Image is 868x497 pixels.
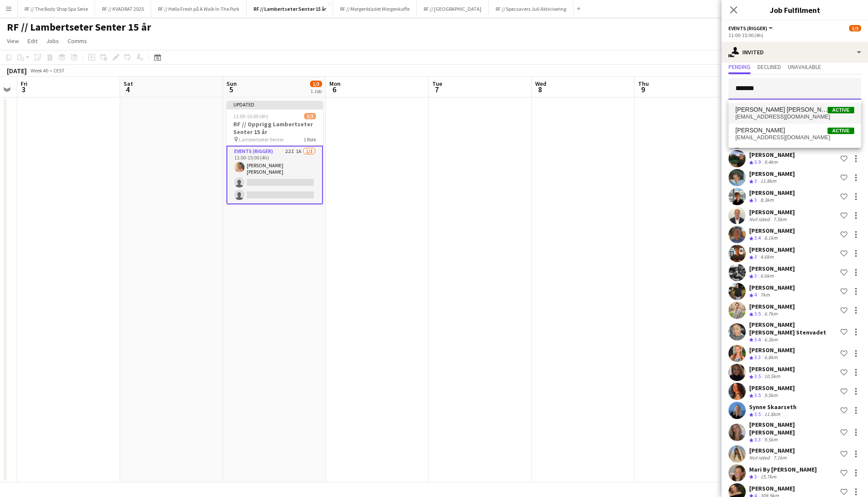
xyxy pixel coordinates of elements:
[735,106,828,113] span: Selma Kheloufi Hansen
[754,253,757,260] span: 3
[759,272,775,280] div: 6.6km
[728,25,774,31] button: Events (Rigger)
[728,32,861,38] div: 11:00-15:00 (4h)
[535,80,546,88] span: Wed
[763,436,779,444] div: 9.5km
[759,178,778,185] div: 11.8km
[754,392,761,398] span: 3.5
[304,113,316,119] span: 1/3
[754,159,761,165] span: 3.9
[431,84,442,94] span: 7
[749,303,795,310] div: [PERSON_NAME]
[749,227,795,234] div: [PERSON_NAME]
[763,392,779,399] div: 9.5km
[28,67,50,74] span: Week 40
[53,67,65,74] div: CEST
[489,0,573,17] button: RF // Specsavers Juli Aktivisering
[749,484,795,492] div: [PERSON_NAME]
[735,134,854,141] span: skesen1254@gmail.com
[763,336,779,344] div: 6.3km
[763,354,779,361] div: 6.8km
[749,321,837,336] div: [PERSON_NAME] [PERSON_NAME] Stenvadet
[329,80,341,88] span: Mon
[754,178,757,184] span: 3
[749,151,795,159] div: [PERSON_NAME]
[749,170,795,178] div: [PERSON_NAME]
[735,127,785,134] span: Selma Kesen
[749,265,795,272] div: [PERSON_NAME]
[849,25,861,31] span: 1/3
[7,37,19,45] span: View
[754,310,761,317] span: 3.5
[749,447,795,454] div: [PERSON_NAME]
[754,373,761,379] span: 3.5
[534,84,546,94] span: 8
[754,436,761,443] span: 3.3
[763,411,782,418] div: 11.8km
[637,84,649,94] span: 9
[18,0,95,17] button: RF // The Body Shop Spa Serie
[772,454,788,461] div: 7.1km
[333,0,417,17] button: RF // Morgenbladet Morgenkaffe
[728,25,767,31] span: Events (Rigger)
[21,80,28,88] span: Fri
[728,64,750,70] span: Pending
[763,373,782,380] div: 10.5km
[749,216,772,222] div: Not rated
[432,80,442,88] span: Tue
[759,291,772,299] div: 7km
[749,365,795,373] div: [PERSON_NAME]
[749,403,797,411] div: Synne Skaarseth
[226,101,323,108] div: Updated
[225,84,237,94] span: 5
[828,107,854,113] span: Active
[754,197,757,203] span: 3
[749,466,817,473] div: Mari By [PERSON_NAME]
[151,0,247,17] button: RF // Hello Fresh på A Walk In The Park
[7,66,27,75] div: [DATE]
[754,291,757,298] span: 4
[310,81,322,87] span: 1/3
[3,35,22,47] a: View
[763,159,779,166] div: 9.4km
[226,146,323,204] app-card-role: Events (Rigger)22I1A1/311:00-15:00 (4h)[PERSON_NAME] [PERSON_NAME]
[763,310,779,318] div: 6.7km
[749,346,795,354] div: [PERSON_NAME]
[239,136,284,143] span: Lambertseter Senter
[749,189,795,197] div: [PERSON_NAME]
[754,354,761,360] span: 3.3
[638,80,649,88] span: Thu
[7,21,151,34] h1: RF // Lambertseter Senter 15 år
[757,64,781,70] span: Declined
[763,234,779,242] div: 8.1km
[28,37,37,45] span: Edit
[828,128,854,134] span: Active
[759,253,775,261] div: 4.6km
[417,0,489,17] button: RF // [GEOGRAPHIC_DATA]
[722,42,868,63] div: Invited
[749,246,795,253] div: [PERSON_NAME]
[24,35,41,47] a: Edit
[749,284,795,291] div: [PERSON_NAME]
[233,113,268,119] span: 11:00-15:00 (4h)
[226,101,323,204] app-job-card: Updated11:00-15:00 (4h)1/3RF // Opprigg Lambertseter Senter 15 år Lambertseter Senter1 RoleEvents...
[95,0,151,17] button: RF // KVADRAT 2025
[749,454,772,461] div: Not rated
[759,197,775,204] div: 8.3km
[328,84,341,94] span: 6
[46,37,59,45] span: Jobs
[754,234,761,241] span: 3.4
[754,411,761,417] span: 3.5
[759,473,778,481] div: 15.7km
[749,384,795,392] div: [PERSON_NAME]
[122,84,133,94] span: 4
[247,0,333,17] button: RF // Lambertseter Senter 15 år
[772,216,788,222] div: 7.5km
[19,84,28,94] span: 3
[226,120,323,136] h3: RF // Opprigg Lambertseter Senter 15 år
[722,4,868,16] h3: Job Fulfilment
[754,336,761,343] span: 3.4
[735,113,854,120] span: selma.kheloufi@gmail.com
[68,37,87,45] span: Comms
